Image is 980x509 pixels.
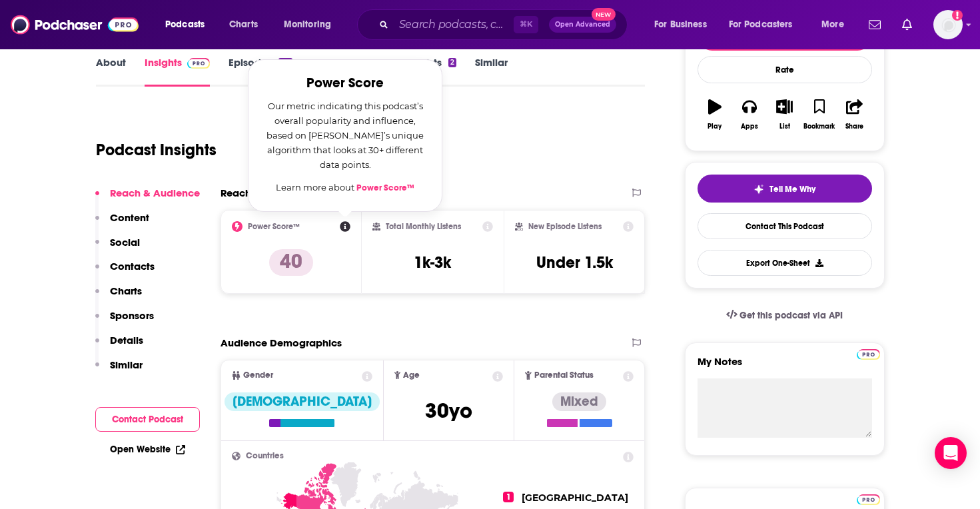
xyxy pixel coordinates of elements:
[555,21,610,28] span: Open Advanced
[96,56,126,87] a: About
[863,13,886,36] a: Show notifications dropdown
[933,10,963,39] img: User Profile
[897,13,917,36] a: Show notifications dropdown
[394,14,514,35] input: Search podcasts, credits, & more...
[95,358,143,383] button: Similar
[229,15,258,34] span: Charts
[110,309,154,322] p: Sponsors
[654,15,707,34] span: For Business
[857,347,880,360] a: Pro website
[536,253,613,272] h3: Under 1.5k
[552,392,606,411] div: Mixed
[95,407,200,432] button: Contact Podcast
[403,371,420,380] span: Age
[264,180,426,195] p: Learn more about
[549,17,616,33] button: Open AdvancedNew
[95,309,154,334] button: Sponsors
[156,14,222,35] button: open menu
[708,123,722,131] div: Play
[845,123,863,131] div: Share
[528,222,602,231] h2: New Episode Listens
[110,444,185,455] a: Open Website
[165,15,205,34] span: Podcasts
[857,494,880,505] img: Podchaser Pro
[274,14,348,35] button: open menu
[11,12,139,37] img: Podchaser - Follow, Share and Rate Podcasts
[698,56,872,83] div: Rate
[95,187,200,211] button: Reach & Audience
[837,91,871,139] button: Share
[145,56,211,87] a: InsightsPodchaser Pro
[269,249,313,276] p: 40
[716,299,854,332] a: Get this podcast via API
[110,284,142,297] p: Charts
[698,250,872,276] button: Export One-Sheet
[645,14,724,35] button: open menu
[95,260,155,284] button: Contacts
[95,236,140,260] button: Social
[422,56,456,87] a: Lists2
[370,9,640,40] div: Search podcasts, credits, & more...
[741,123,758,131] div: Apps
[698,355,872,378] label: My Notes
[732,91,767,139] button: Apps
[534,371,594,380] span: Parental Status
[414,253,451,272] h3: 1k-3k
[698,213,872,239] a: Contact This Podcast
[95,334,143,358] button: Details
[221,336,342,349] h2: Audience Demographics
[264,99,426,172] p: Our metric indicating this podcast’s overall popularity and influence, based on [PERSON_NAME]’s u...
[448,58,456,67] div: 2
[514,16,538,33] span: ⌘ K
[592,8,616,21] span: New
[246,452,284,460] span: Countries
[503,492,514,502] span: 1
[110,187,200,199] p: Reach & Audience
[803,123,835,131] div: Bookmark
[110,211,149,224] p: Content
[753,184,764,195] img: tell me why sparkle
[386,222,461,231] h2: Total Monthly Listens
[933,10,963,39] button: Show profile menu
[264,76,426,91] h2: Power Score
[221,14,266,35] a: Charts
[229,56,292,87] a: Episodes171
[857,349,880,360] img: Podchaser Pro
[284,15,331,34] span: Monitoring
[425,398,472,424] span: 30 yo
[769,184,815,195] span: Tell Me Why
[225,392,380,411] div: [DEMOGRAPHIC_DATA]
[720,14,812,35] button: open menu
[767,91,801,139] button: List
[356,183,414,193] a: Power Score™
[95,211,149,236] button: Content
[368,56,403,87] a: Credits
[698,91,732,139] button: Play
[935,437,967,469] div: Open Intercom Messenger
[857,492,880,505] a: Pro website
[243,371,273,380] span: Gender
[110,236,140,249] p: Social
[933,10,963,39] span: Logged in as dkcsports
[952,10,963,21] svg: Add a profile image
[739,310,843,321] span: Get this podcast via API
[821,15,844,34] span: More
[802,91,837,139] button: Bookmark
[187,58,211,69] img: Podchaser Pro
[248,222,300,231] h2: Power Score™
[812,14,861,35] button: open menu
[110,358,143,371] p: Similar
[95,284,142,309] button: Charts
[311,56,350,87] a: Reviews
[110,334,143,346] p: Details
[522,492,628,504] span: [GEOGRAPHIC_DATA]
[96,140,217,160] h1: Podcast Insights
[729,15,793,34] span: For Podcasters
[278,58,292,67] div: 171
[779,123,790,131] div: List
[698,175,872,203] button: tell me why sparkleTell Me Why
[110,260,155,272] p: Contacts
[221,187,251,199] h2: Reach
[475,56,508,87] a: Similar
